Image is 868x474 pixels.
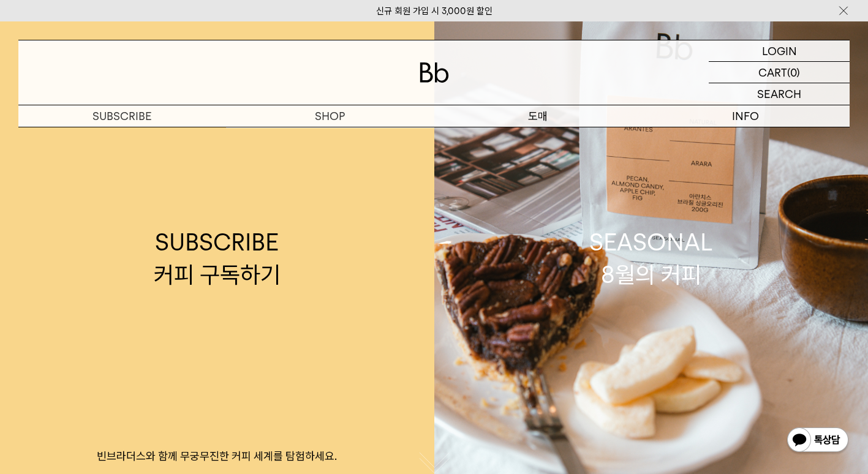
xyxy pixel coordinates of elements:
p: 도매 [434,105,642,127]
a: SUBSCRIBE [18,105,226,127]
p: (0) [787,62,800,83]
p: LOGIN [762,40,797,61]
img: 로고 [420,62,449,83]
a: 신규 회원 가입 시 3,000원 할인 [376,6,492,17]
a: SHOP [226,105,434,127]
div: SUBSCRIBE 커피 구독하기 [154,226,281,291]
div: SEASONAL 8월의 커피 [589,226,713,291]
p: INFO [642,105,850,127]
p: CART [758,62,787,83]
a: LOGIN [709,40,850,62]
a: 도매 서비스 [434,127,642,148]
img: 카카오톡 채널 1:1 채팅 버튼 [786,426,850,456]
p: SEARCH [757,83,801,105]
a: CART (0) [709,62,850,83]
a: 원두 [226,127,434,148]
